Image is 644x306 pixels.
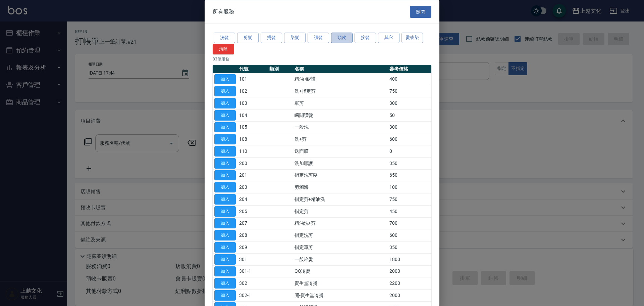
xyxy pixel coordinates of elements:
[293,97,388,109] td: 單剪
[237,157,268,169] td: 200
[388,73,431,85] td: 400
[214,254,236,264] button: 加入
[293,64,388,73] th: 名稱
[388,97,431,109] td: 300
[388,241,431,253] td: 350
[293,277,388,289] td: 資生堂冷燙
[388,193,431,205] td: 750
[237,277,268,289] td: 302
[401,33,423,43] button: 燙或染
[237,217,268,229] td: 207
[237,73,268,85] td: 101
[293,229,388,241] td: 指定洗剪
[237,169,268,181] td: 201
[293,217,388,229] td: 精油洗+剪
[388,109,431,121] td: 50
[293,121,388,133] td: 一般洗
[293,265,388,277] td: QQ冷燙
[214,33,235,43] button: 洗髮
[214,194,236,205] button: 加入
[388,85,431,97] td: 750
[378,33,399,43] button: 其它
[214,266,236,276] button: 加入
[237,145,268,157] td: 110
[293,169,388,181] td: 指定洗剪髮
[293,289,388,301] td: 開-資生堂冷燙
[214,86,236,96] button: 加入
[237,64,268,73] th: 代號
[214,134,236,144] button: 加入
[213,44,234,54] button: 清除
[214,110,236,120] button: 加入
[237,193,268,205] td: 204
[293,205,388,217] td: 指定剪
[237,205,268,217] td: 205
[214,98,236,108] button: 加入
[214,218,236,228] button: 加入
[331,33,353,43] button: 頭皮
[214,74,236,84] button: 加入
[388,181,431,193] td: 100
[214,158,236,168] button: 加入
[388,277,431,289] td: 2200
[388,133,431,145] td: 600
[388,265,431,277] td: 2000
[214,182,236,192] button: 加入
[388,205,431,217] td: 450
[293,241,388,253] td: 指定單剪
[355,33,376,43] button: 接髮
[308,33,329,43] button: 護髮
[214,242,236,253] button: 加入
[388,217,431,229] td: 700
[214,230,236,241] button: 加入
[293,85,388,97] td: 洗+指定剪
[410,5,431,18] button: 關閉
[388,64,431,73] th: 參考價格
[237,97,268,109] td: 103
[213,8,234,15] span: 所有服務
[237,181,268,193] td: 203
[293,145,388,157] td: 送面膜
[388,169,431,181] td: 650
[237,33,259,43] button: 剪髮
[293,133,388,145] td: 洗+剪
[388,145,431,157] td: 0
[214,290,236,301] button: 加入
[237,289,268,301] td: 302-1
[388,121,431,133] td: 300
[388,157,431,169] td: 350
[293,181,388,193] td: 剪瀏海
[214,278,236,289] button: 加入
[388,289,431,301] td: 2000
[237,265,268,277] td: 301-1
[237,85,268,97] td: 102
[237,229,268,241] td: 208
[293,109,388,121] td: 瞬間護髮
[214,206,236,216] button: 加入
[237,109,268,121] td: 104
[293,253,388,265] td: 一般冷燙
[284,33,306,43] button: 染髮
[237,133,268,145] td: 108
[293,73,388,85] td: 精油+瞬護
[237,121,268,133] td: 105
[268,64,293,73] th: 類別
[293,157,388,169] td: 洗加順護
[237,253,268,265] td: 301
[388,253,431,265] td: 1800
[261,33,282,43] button: 燙髮
[388,229,431,241] td: 600
[293,193,388,205] td: 指定剪+精油洗
[237,241,268,253] td: 209
[214,146,236,157] button: 加入
[213,56,431,62] p: 83 筆服務
[214,122,236,132] button: 加入
[214,170,236,180] button: 加入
